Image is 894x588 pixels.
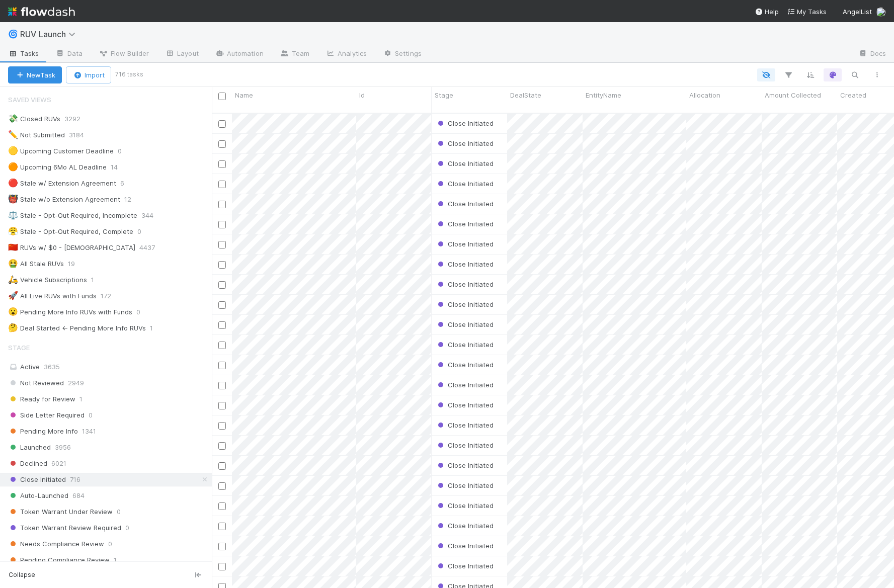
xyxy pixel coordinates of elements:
[118,145,132,157] span: 0
[436,341,494,349] span: Close Initiated
[436,240,494,248] span: Close Initiated
[218,181,226,188] input: Toggle Row Selected
[436,421,494,429] span: Close Initiated
[218,281,226,289] input: Toggle Row Selected
[436,441,494,449] span: Close Initiated
[66,66,111,83] button: Import
[840,90,866,100] span: Created
[436,239,494,249] div: Close Initiated
[850,46,894,62] a: Docs
[218,120,226,128] input: Toggle Row Selected
[55,441,71,454] span: 3956
[150,322,163,334] span: 1
[8,177,116,190] div: Stale w/ Extension Agreement
[8,66,62,83] button: NewTask
[8,473,66,486] span: Close Initiated
[89,409,93,422] span: 0
[436,180,494,188] span: Close Initiated
[8,113,60,125] div: Closed RUVs
[91,274,104,286] span: 1
[8,457,47,470] span: Declined
[436,562,494,570] span: Close Initiated
[876,7,886,17] img: avatar_2de93f86-b6c7-4495-bfe2-fb093354a53c.png
[8,307,18,316] span: 😮
[510,90,541,100] span: DealState
[8,259,18,268] span: 🤮
[436,460,494,470] div: Close Initiated
[436,319,494,329] div: Close Initiated
[436,119,494,127] span: Close Initiated
[787,8,827,16] span: My Tasks
[436,259,494,269] div: Close Initiated
[69,129,94,141] span: 3184
[436,280,494,288] span: Close Initiated
[436,361,494,369] span: Close Initiated
[218,543,226,550] input: Toggle Row Selected
[218,382,226,389] input: Toggle Row Selected
[436,501,494,510] span: Close Initiated
[843,8,872,16] span: AngelList
[8,393,75,405] span: Ready for Review
[359,90,365,100] span: Id
[436,139,494,147] span: Close Initiated
[8,227,18,235] span: 😤
[120,177,134,190] span: 6
[8,506,113,518] span: Token Warrant Under Review
[586,90,621,100] span: EntityName
[765,90,821,100] span: Amount Collected
[8,211,18,219] span: ⚖️
[44,363,60,371] span: 3635
[8,275,18,284] span: 🛵
[8,322,146,334] div: Deal Started <- Pending More Info RUVs
[375,46,430,62] a: Settings
[218,221,226,228] input: Toggle Row Selected
[125,522,129,534] span: 0
[218,422,226,430] input: Toggle Row Selected
[218,321,226,329] input: Toggle Row Selected
[101,290,121,302] span: 172
[218,93,226,100] input: Toggle All Rows Selected
[436,199,494,209] div: Close Initiated
[218,362,226,369] input: Toggle Row Selected
[8,243,18,251] span: 🇨🇳
[436,219,494,229] div: Close Initiated
[8,161,107,174] div: Upcoming 6Mo AL Deadline
[218,241,226,248] input: Toggle Row Selected
[436,542,494,550] span: Close Initiated
[436,561,494,571] div: Close Initiated
[8,425,78,438] span: Pending More Info
[8,90,51,110] span: Saved Views
[8,409,85,422] span: Side Letter Required
[436,220,494,228] span: Close Initiated
[68,258,85,270] span: 19
[64,113,91,125] span: 3292
[787,7,827,17] a: My Tasks
[436,380,494,390] div: Close Initiated
[8,114,18,123] span: 💸
[8,538,104,550] span: Needs Compliance Review
[68,377,84,389] span: 2949
[436,300,494,308] span: Close Initiated
[82,425,96,438] span: 1341
[9,570,35,579] span: Collapse
[8,146,18,155] span: 🟡
[436,158,494,169] div: Close Initiated
[436,159,494,167] span: Close Initiated
[8,48,39,58] span: Tasks
[207,46,272,62] a: Automation
[8,361,209,373] div: Active
[218,342,226,349] input: Toggle Row Selected
[8,179,18,187] span: 🔴
[218,502,226,510] input: Toggle Row Selected
[218,442,226,450] input: Toggle Row Selected
[436,461,494,469] span: Close Initiated
[436,179,494,189] div: Close Initiated
[755,7,779,17] div: Help
[8,554,110,566] span: Pending Compliance Review
[115,70,143,79] small: 716 tasks
[8,258,64,270] div: All Stale RUVs
[8,377,64,389] span: Not Reviewed
[436,138,494,148] div: Close Initiated
[8,323,18,332] span: 🤔
[8,241,135,254] div: RUVs w/ $0 - [DEMOGRAPHIC_DATA]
